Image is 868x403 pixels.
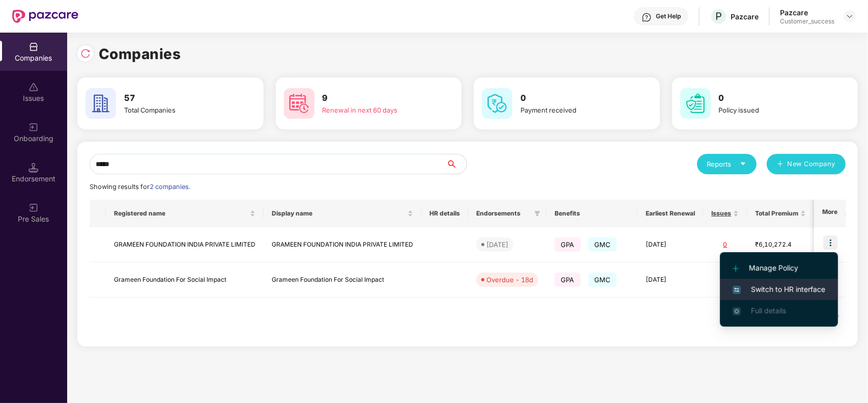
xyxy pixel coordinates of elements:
span: Endorsements [476,209,530,218]
img: svg+xml;base64,PHN2ZyBpZD0iSGVscC0zMngzMiIgeG1sbnM9Imh0dHA6Ly93d3cudzMub3JnLzIwMDAvc3ZnIiB3aWR0aD... [642,12,652,22]
span: GPA [555,237,581,252]
th: Benefits [546,200,638,227]
div: Get Help [656,12,681,20]
img: svg+xml;base64,PHN2ZyB4bWxucz0iaHR0cDovL3d3dy53My5vcmcvMjAwMC9zdmciIHdpZHRoPSIxNiIgaGVpZ2h0PSIxNi... [733,286,741,294]
span: Manage Policy [733,262,825,274]
td: Grameen Foundation For Social Impact [106,262,264,298]
img: svg+xml;base64,PHN2ZyB3aWR0aD0iMjAiIGhlaWdodD0iMjAiIHZpZXdCb3g9IjAgMCAyMCAyMCIgZmlsbD0ibm9uZSIgeG... [28,203,39,213]
span: GPA [555,273,581,287]
img: svg+xml;base64,PHN2ZyBpZD0iUmVsb2FkLTMyeDMyIiB4bWxucz0iaHR0cDovL3d3dy53My5vcmcvMjAwMC9zdmciIHdpZH... [80,48,91,59]
h1: Companies [99,43,181,65]
h3: 57 [124,92,235,105]
span: filter [532,207,542,220]
h3: 0 [719,92,829,105]
div: Renewal in next 60 days [323,105,433,115]
div: [DATE] [486,239,508,250]
span: Full details [751,306,786,315]
span: Switch to HR interface [733,284,825,295]
div: Policy issued [719,105,829,115]
img: svg+xml;base64,PHN2ZyBpZD0iQ29tcGFuaWVzIiB4bWxucz0iaHR0cDovL3d3dy53My5vcmcvMjAwMC9zdmciIHdpZHRoPS... [28,42,39,52]
img: svg+xml;base64,PHN2ZyB3aWR0aD0iMTQuNSIgaGVpZ2h0PSIxNC41IiB2aWV3Qm94PSIwIDAgMTYgMTYiIGZpbGw9Im5vbm... [28,163,39,173]
div: 0 [711,240,739,250]
td: Grameen Foundation For Social Impact [264,262,421,298]
div: Pazcare [731,12,759,21]
th: Earliest Renewal [638,200,703,227]
div: Customer_success [780,17,834,25]
span: caret-down [740,160,746,167]
span: filter [534,210,540,217]
h3: 0 [520,92,631,105]
span: Display name [272,209,406,218]
div: Pazcare [780,8,834,17]
th: Issues [703,200,747,227]
div: ₹6,10,272.4 [755,240,806,250]
th: Registered name [106,200,264,227]
img: svg+xml;base64,PHN2ZyB4bWxucz0iaHR0cDovL3d3dy53My5vcmcvMjAwMC9zdmciIHdpZHRoPSI2MCIgaGVpZ2h0PSI2MC... [680,88,711,119]
button: search [446,154,467,174]
img: svg+xml;base64,PHN2ZyB4bWxucz0iaHR0cDovL3d3dy53My5vcmcvMjAwMC9zdmciIHdpZHRoPSIxMi4yMDEiIGhlaWdodD... [733,265,739,272]
h3: 9 [323,92,433,105]
span: Registered name [114,209,248,218]
img: svg+xml;base64,PHN2ZyB4bWxucz0iaHR0cDovL3d3dy53My5vcmcvMjAwMC9zdmciIHdpZHRoPSIxNi4zNjMiIGhlaWdodD... [733,307,741,315]
span: P [715,10,722,22]
span: Showing results for [90,183,190,191]
div: 0 [711,275,739,285]
th: More [814,200,846,227]
th: Total Premium [747,200,814,227]
div: Reports [707,159,746,169]
span: plus [777,160,784,169]
img: icon [823,235,837,250]
img: svg+xml;base64,PHN2ZyB4bWxucz0iaHR0cDovL3d3dy53My5vcmcvMjAwMC9zdmciIHdpZHRoPSI2MCIgaGVpZ2h0PSI2MC... [482,88,512,119]
span: search [446,160,467,168]
span: 2 companies. [150,183,190,191]
img: svg+xml;base64,PHN2ZyB4bWxucz0iaHR0cDovL3d3dy53My5vcmcvMjAwMC9zdmciIHdpZHRoPSI2MCIgaGVpZ2h0PSI2MC... [85,88,116,119]
img: svg+xml;base64,PHN2ZyBpZD0iRHJvcGRvd24tMzJ4MzIiIHhtbG5zPSJodHRwOi8vd3d3LnczLm9yZy8yMDAwL3N2ZyIgd2... [846,12,854,20]
span: GMC [588,237,617,252]
th: Display name [264,200,421,227]
div: Total Companies [124,105,235,115]
img: New Pazcare Logo [12,10,78,23]
img: svg+xml;base64,PHN2ZyB4bWxucz0iaHR0cDovL3d3dy53My5vcmcvMjAwMC9zdmciIHdpZHRoPSI2MCIgaGVpZ2h0PSI2MC... [284,88,314,119]
span: Issues [711,209,731,218]
span: Total Premium [755,209,798,218]
span: New Company [788,159,836,169]
td: [DATE] [638,227,703,262]
button: plusNew Company [767,154,846,174]
th: HR details [421,200,468,227]
span: GMC [588,273,617,287]
img: svg+xml;base64,PHN2ZyBpZD0iSXNzdWVzX2Rpc2FibGVkIiB4bWxucz0iaHR0cDovL3d3dy53My5vcmcvMjAwMC9zdmciIH... [28,82,39,92]
div: Payment received [520,105,631,115]
td: [DATE] [638,262,703,298]
td: GRAMEEN FOUNDATION INDIA PRIVATE LIMITED [106,227,264,262]
img: svg+xml;base64,PHN2ZyB3aWR0aD0iMjAiIGhlaWdodD0iMjAiIHZpZXdCb3g9IjAgMCAyMCAyMCIgZmlsbD0ibm9uZSIgeG... [28,122,39,132]
div: Overdue - 18d [486,275,533,285]
td: GRAMEEN FOUNDATION INDIA PRIVATE LIMITED [264,227,421,262]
